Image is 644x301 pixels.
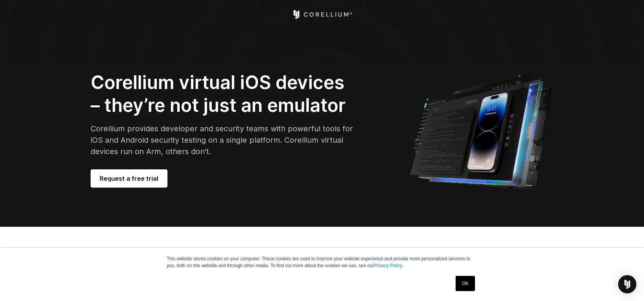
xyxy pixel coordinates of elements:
p: Corellium provides developer and security teams with powerful tools for iOS and Android security ... [91,123,356,157]
span: Request a free trial [100,174,158,183]
a: Corellium Home [292,10,352,19]
div: Open Intercom Messenger [618,275,636,293]
a: Privacy Policy. [374,263,403,268]
a: OK [456,276,475,291]
img: Corellium UI [409,68,553,190]
p: This website stores cookies on your computer. These cookies are used to improve your website expe... [167,255,477,269]
h2: Corellium virtual iOS devices – they’re not just an emulator [91,71,356,117]
a: Request a free trial [91,169,167,188]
